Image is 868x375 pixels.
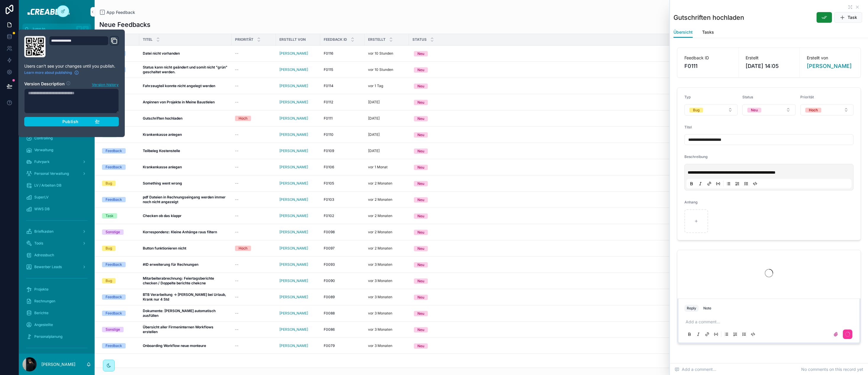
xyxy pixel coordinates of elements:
div: Neu [417,246,424,251]
a: -- [235,165,272,169]
button: Select Button [409,259,860,270]
div: Feedback [106,197,122,202]
a: Select Button [409,243,861,254]
a: Learn more about publishing [24,70,79,75]
button: Select Button [409,129,860,140]
a: Feedback [102,164,136,170]
a: Bug [102,181,136,186]
strong: Fahrzeugteil konnte nicht angelegt werden [143,84,215,88]
span: [PERSON_NAME] [279,67,308,72]
a: Select Button [409,275,861,286]
a: -- [235,197,272,202]
span: [PERSON_NAME] [279,116,308,121]
span: F0089 [324,295,335,299]
div: Neu [417,295,424,300]
a: Select Button [409,194,861,205]
p: vor 3 Monaten [368,278,392,283]
span: -- [235,213,239,218]
span: F0090 [324,278,335,283]
p: vor 2 Monaten [368,213,392,218]
a: Briefkasten [22,226,91,237]
a: Fuhrpark [22,156,91,167]
div: Neu [417,262,424,268]
a: [PERSON_NAME] [279,246,317,251]
a: Something went wrong [143,181,228,186]
a: Bug [102,278,136,283]
button: Select Button [409,227,860,237]
a: [PERSON_NAME] [279,132,308,137]
button: Select Button [409,162,860,172]
strong: Button funktionieren nicht [143,246,186,250]
span: -- [235,230,239,234]
a: -- [235,278,272,283]
a: vor 1 Tag [368,84,405,88]
a: F0116 [324,51,361,56]
div: Neu [417,181,424,186]
p: vor 2 Monaten [368,230,392,234]
span: Projekte [34,287,48,292]
div: Feedback [106,164,122,170]
a: F0109 [324,149,361,153]
span: [PERSON_NAME] [279,213,308,218]
p: [DATE] [368,116,380,121]
div: Task [106,213,114,219]
a: [PERSON_NAME] [279,295,308,299]
span: Publish [62,119,78,124]
a: [PERSON_NAME] [279,197,308,202]
span: LV / Arbeiten DB [34,183,61,188]
div: Neu [417,84,424,89]
div: Neu [751,108,758,112]
button: Jump to...K [22,24,91,34]
p: [DATE] [368,132,380,137]
a: F0098 [324,230,361,234]
span: F0109 [324,149,334,153]
a: [DATE] [368,116,405,121]
span: SuperLV [34,195,48,200]
a: WWS DB [22,204,91,214]
div: Bug [106,278,112,283]
button: Select Button [742,104,796,115]
a: Select Button [409,226,861,238]
button: Select Button [409,211,860,221]
span: Tools [34,241,43,246]
a: -- [235,262,272,267]
span: Feedback ID [684,55,731,61]
a: [PERSON_NAME] [279,278,317,283]
button: Select Button [409,97,860,107]
strong: Something went wrong [143,181,182,185]
a: [PERSON_NAME] [279,278,308,283]
button: Task [834,12,862,23]
span: Version history [92,81,119,87]
a: vor 2 Monaten [368,213,405,218]
span: Rechnungen [34,299,55,304]
strong: #ID erweiterung für Rechnungen [143,262,198,267]
strong: Checken ob das klappr [143,213,182,218]
strong: Teilbeleg Kostenstelle [143,149,180,153]
button: Select Button [684,104,738,115]
span: F0103 [324,197,334,202]
a: -- [235,51,272,56]
a: [PERSON_NAME] [279,84,317,88]
p: vor 10 Stunden [368,51,393,56]
span: F0116 [324,51,333,56]
button: Select Button [409,113,860,124]
div: Neu [417,67,424,73]
div: Neu [417,197,424,203]
a: pdf Dateien in Rechnungseingang werden immer noch nicht angezeigt [143,195,228,204]
a: vor 2 Monaten [368,197,405,202]
a: F0111 [324,116,361,121]
a: F0115 [324,67,361,72]
a: Sonstige [102,229,136,235]
span: -- [235,51,239,56]
a: Feedback [102,148,136,154]
span: K [83,27,88,31]
a: Select Button [409,64,861,75]
span: F0098 [324,230,335,234]
a: Select Button [409,291,861,303]
div: Neu [417,132,424,138]
button: Select Button [800,104,854,115]
a: Projekte [22,284,91,295]
a: -- [235,149,272,153]
a: Krankenkasse anlegen [143,132,228,137]
span: [PERSON_NAME] [279,246,308,251]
